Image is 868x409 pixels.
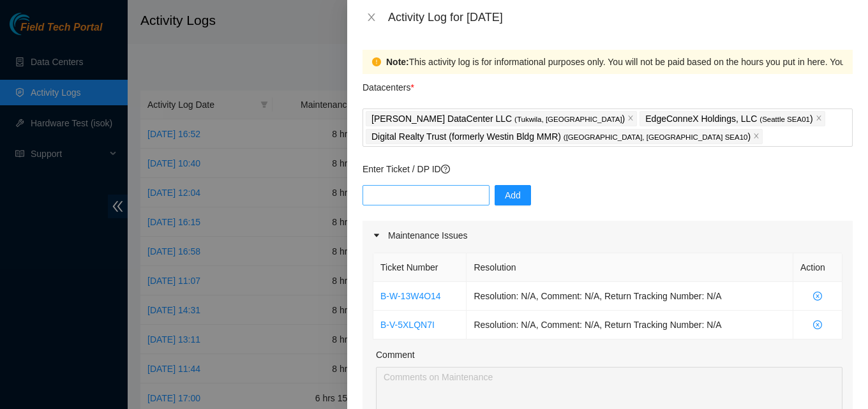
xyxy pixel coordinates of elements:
[514,115,622,123] span: ( Tukwila, [GEOGRAPHIC_DATA]
[645,112,812,126] p: EdgeConneX Holdings, LLC )
[373,253,467,282] th: Ticket Number
[371,112,625,126] p: [PERSON_NAME] DataCenter LLC )
[372,57,381,66] span: exclamation-circle
[388,10,853,24] div: Activity Log for [DATE]
[467,311,793,339] td: Resolution: N/A, Comment: N/A, Return Tracking Number: N/A
[380,291,441,301] a: B-W-13W4O14
[627,115,634,123] span: close
[386,55,409,69] strong: Note:
[467,253,793,282] th: Resolution
[380,320,435,330] a: B-V-5XLQN7I
[363,162,853,176] p: Enter Ticket / DP ID
[793,253,842,282] th: Action
[564,133,748,141] span: ( [GEOGRAPHIC_DATA], [GEOGRAPHIC_DATA] SEA10
[363,74,414,94] p: Datacenters
[373,232,380,239] span: caret-right
[800,320,835,329] span: close-circle
[441,165,450,174] span: question-circle
[759,115,810,123] span: ( Seattle SEA01
[495,185,531,205] button: Add
[753,133,759,140] span: close
[800,292,835,301] span: close-circle
[366,12,377,22] span: close
[363,11,380,24] button: Close
[371,130,751,144] p: Digital Realty Trust (formerly Westin Bldg MMR) )
[816,115,822,123] span: close
[505,188,521,202] span: Add
[363,221,853,250] div: Maintenance Issues
[376,348,415,362] label: Comment
[467,282,793,311] td: Resolution: N/A, Comment: N/A, Return Tracking Number: N/A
